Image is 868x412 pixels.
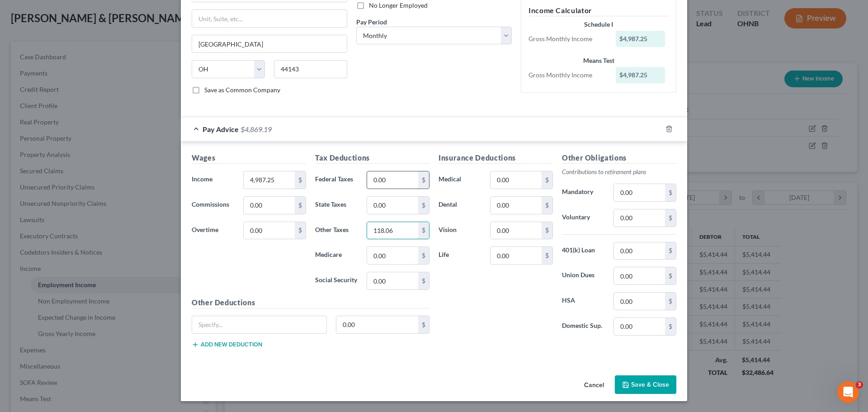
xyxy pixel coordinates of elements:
[418,197,429,214] div: $
[434,222,486,240] label: Vision
[577,376,611,394] button: Cancel
[192,316,326,333] input: Specify...
[336,316,419,333] input: 0.00
[204,86,280,94] span: Save as Common Company
[614,209,665,227] input: 0.00
[856,381,863,388] span: 3
[315,152,429,164] h5: Tax Deductions
[192,35,347,52] input: Enter city...
[241,125,272,133] span: $4,869.19
[244,171,295,189] input: 0.00
[192,175,212,183] span: Income
[192,152,306,164] h5: Wages
[244,222,295,239] input: 0.00
[837,381,859,403] iframe: Intercom live chat
[665,293,676,310] div: $
[562,167,676,176] p: Contributions to retirement plans
[369,1,428,9] span: No Longer Employed
[562,152,676,164] h5: Other Obligations
[367,272,418,289] input: 0.00
[295,222,306,239] div: $
[665,184,676,201] div: $
[491,171,542,189] input: 0.00
[367,247,418,264] input: 0.00
[434,171,486,189] label: Medical
[665,267,676,284] div: $
[192,297,429,308] h5: Other Deductions
[295,197,306,214] div: $
[524,34,611,43] div: Gross Monthly Income
[356,18,387,26] span: Pay Period
[557,242,609,260] label: 401(k) Loan
[557,267,609,285] label: Union Dues
[616,31,665,47] div: $4,987.25
[418,222,429,239] div: $
[187,196,239,214] label: Commissions
[665,209,676,227] div: $
[418,272,429,289] div: $
[615,375,676,394] button: Save & Close
[528,5,669,16] h5: Income Calculator
[491,222,542,239] input: 0.00
[295,171,306,189] div: $
[616,67,665,83] div: $4,987.25
[557,317,609,336] label: Domestic Sup.
[434,246,486,265] label: Life
[418,247,429,264] div: $
[311,196,362,214] label: State Taxes
[665,318,676,335] div: $
[524,71,611,80] div: Gross Monthly Income
[367,197,418,214] input: 0.00
[614,267,665,284] input: 0.00
[192,10,347,27] input: Unit, Suite, etc...
[614,318,665,335] input: 0.00
[528,56,669,65] div: Means Test
[542,247,552,264] div: $
[434,196,486,214] label: Dental
[557,209,609,227] label: Voluntary
[491,197,542,214] input: 0.00
[192,341,262,348] button: Add new deduction
[542,197,552,214] div: $
[542,222,552,239] div: $
[614,293,665,310] input: 0.00
[187,222,239,240] label: Overtime
[542,171,552,189] div: $
[528,20,669,29] div: Schedule I
[418,316,429,333] div: $
[557,292,609,310] label: HSA
[614,242,665,260] input: 0.00
[557,184,609,202] label: Mandatory
[311,272,362,290] label: Social Security
[203,125,239,133] span: Pay Advice
[274,60,347,78] input: Enter zip...
[418,171,429,189] div: $
[244,197,295,214] input: 0.00
[367,171,418,189] input: 0.00
[367,222,418,239] input: 0.00
[311,171,362,189] label: Federal Taxes
[665,242,676,260] div: $
[491,247,542,264] input: 0.00
[311,222,362,240] label: Other Taxes
[614,184,665,201] input: 0.00
[311,246,362,265] label: Medicare
[439,152,553,164] h5: Insurance Deductions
